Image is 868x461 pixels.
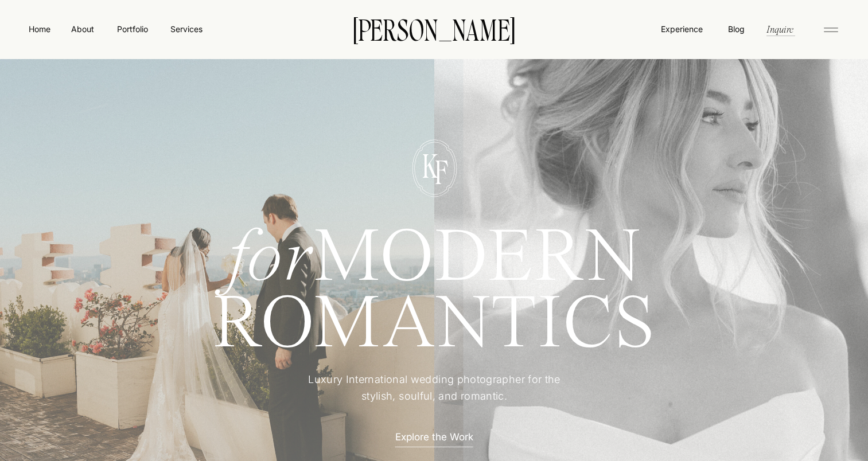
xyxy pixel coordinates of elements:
a: Inquire [765,22,795,36]
a: [PERSON_NAME] [336,17,533,41]
a: Explore the Work [384,430,485,442]
a: Blog [725,23,747,34]
h1: ROMANTICS [171,293,698,355]
a: Home [26,23,53,35]
a: About [69,23,95,34]
a: Experience [660,23,704,35]
a: Portfolio [112,23,153,35]
p: Luxury International wedding photographer for the stylish, soulful, and romantic. [291,372,578,405]
a: Services [169,23,203,35]
p: F [426,156,457,185]
h1: MODERN [171,226,698,282]
i: for [228,222,314,298]
p: K [414,150,446,179]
